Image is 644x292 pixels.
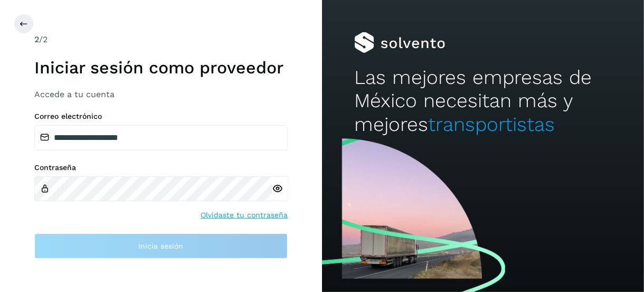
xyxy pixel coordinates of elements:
h2: Las mejores empresas de México necesitan más y mejores [354,66,612,136]
span: Inicia sesión [139,242,184,250]
label: Contraseña [34,163,288,172]
h3: Accede a tu cuenta [34,89,288,99]
div: /2 [34,33,288,46]
h1: Iniciar sesión como proveedor [34,58,288,78]
span: 2 [34,34,39,44]
a: Olvidaste tu contraseña [201,210,288,221]
span: transportistas [428,113,555,136]
label: Correo electrónico [34,112,288,121]
button: Inicia sesión [34,233,288,259]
